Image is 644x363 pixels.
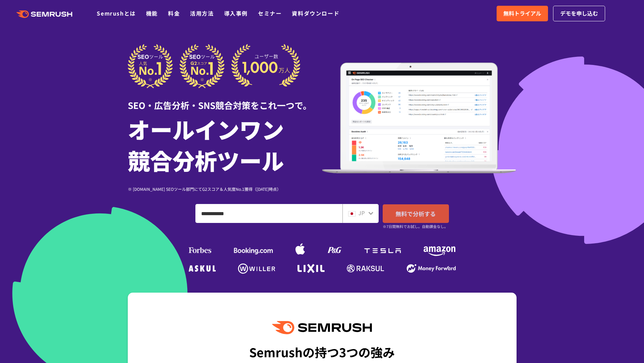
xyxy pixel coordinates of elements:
a: セミナー [258,9,282,17]
a: 活用方法 [190,9,214,17]
a: 導入事例 [224,9,248,17]
span: JP [358,209,365,217]
a: 無料で分析する [383,204,449,223]
a: Semrushとは [97,9,136,17]
div: ※ [DOMAIN_NAME] SEOツール部門にてG2スコア＆人気度No.1獲得（[DATE]時点） [128,186,322,192]
small: ※7日間無料でお試し。自動課金なし。 [383,223,448,230]
input: ドメイン、キーワードまたはURLを入力してください [196,204,342,223]
a: デモを申し込む [553,6,605,21]
h1: オールインワン 競合分析ツール [128,113,322,176]
img: Semrush [272,321,372,334]
a: 資料ダウンロード [292,9,339,17]
a: 無料トライアル [497,6,548,21]
span: デモを申し込む [560,9,598,18]
a: 機能 [146,9,158,17]
div: SEO・広告分析・SNS競合対策をこれ一つで。 [128,88,322,112]
span: 無料トライアル [503,9,541,18]
span: 無料で分析する [396,209,436,218]
a: 料金 [168,9,180,17]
